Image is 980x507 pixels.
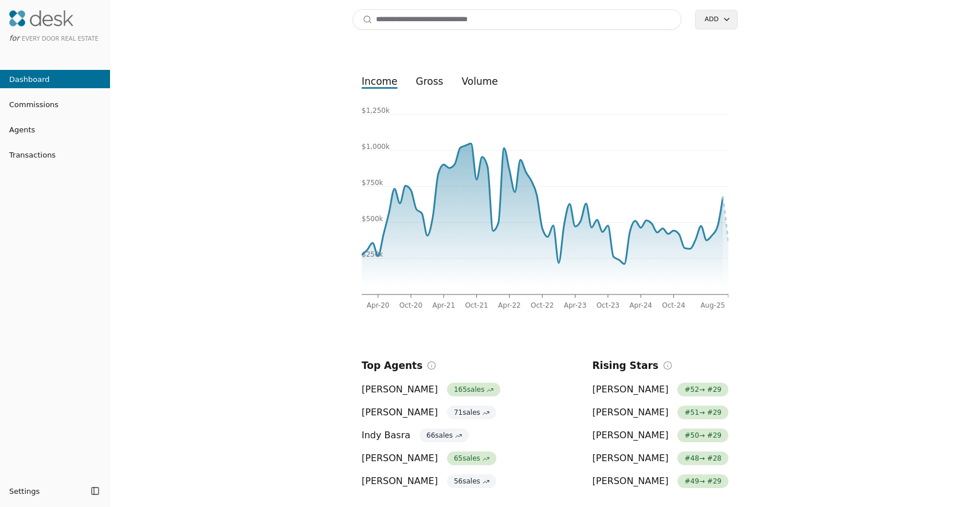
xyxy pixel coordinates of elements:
[362,215,383,223] tspan: $500k
[677,383,728,396] span: # 52 → # 29
[447,406,496,419] span: 71 sales
[677,474,728,488] span: # 49 → # 29
[362,250,383,258] tspan: $250k
[362,383,438,396] span: [PERSON_NAME]
[700,301,725,309] tspan: Aug-25
[362,143,390,151] tspan: $1,000k
[432,301,455,309] tspan: Apr-21
[531,301,554,309] tspan: Oct-22
[593,429,669,442] span: [PERSON_NAME]
[593,357,658,374] h2: Rising Stars
[9,485,40,497] span: Settings
[362,179,383,187] tspan: $750k
[362,451,438,465] span: [PERSON_NAME]
[362,406,438,419] span: [PERSON_NAME]
[677,406,728,419] span: # 51 → # 29
[452,71,507,92] button: volume
[9,10,73,26] img: Desk
[593,383,669,396] span: [PERSON_NAME]
[420,429,469,442] span: 66 sales
[465,301,488,309] tspan: Oct-21
[407,71,453,92] button: gross
[677,451,728,465] span: # 48 → # 28
[9,34,19,42] span: for
[362,107,390,115] tspan: $1,250k
[597,301,620,309] tspan: Oct-23
[447,451,496,465] span: 65 sales
[593,451,669,465] span: [PERSON_NAME]
[677,429,728,442] span: # 50 → # 29
[593,406,669,419] span: [PERSON_NAME]
[352,71,407,92] button: income
[498,301,521,309] tspan: Apr-22
[564,301,587,309] tspan: Apr-23
[362,429,410,442] span: Indy Basra
[662,301,685,309] tspan: Oct-24
[629,301,652,309] tspan: Apr-24
[695,10,738,29] button: Add
[22,36,99,42] span: Every Door Real Estate
[5,482,87,500] button: Settings
[593,474,669,488] span: [PERSON_NAME]
[447,474,496,488] span: 56 sales
[362,357,422,374] h2: Top Agents
[362,474,438,488] span: [PERSON_NAME]
[399,301,422,309] tspan: Oct-20
[367,301,390,309] tspan: Apr-20
[447,383,500,396] span: 165 sales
